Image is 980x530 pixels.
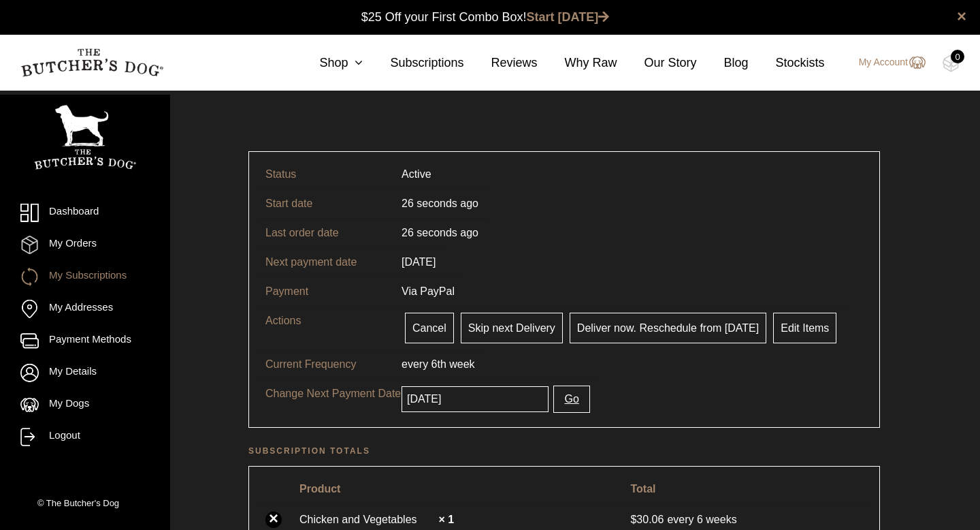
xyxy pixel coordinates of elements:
td: Active [393,160,440,189]
p: Change Next Payment Date [265,386,402,402]
a: Our Story [617,54,697,72]
span: Via PayPal [402,285,455,297]
a: Shop [292,54,363,72]
a: My Account [845,54,926,71]
a: Cancel [405,313,454,343]
td: Start date [257,189,393,218]
td: 26 seconds ago [393,218,487,247]
td: Actions [257,306,393,349]
a: Edit Items [773,313,836,343]
span: week [449,358,474,370]
td: Status [257,160,393,189]
a: Blog [697,54,749,72]
span: every 6th [402,358,446,370]
td: Next payment date [257,247,393,277]
a: My Orders [20,236,150,254]
span: 30.06 [630,514,667,525]
a: Start [DATE] [527,10,610,24]
img: TBD_Cart-Empty.png [943,54,960,72]
a: × [265,512,282,528]
a: My Dogs [20,396,150,414]
button: Go [553,386,589,413]
td: [DATE] [393,247,444,277]
a: close [957,8,966,25]
h2: Subscription totals [248,444,880,458]
a: My Subscriptions [20,268,150,286]
a: My Addresses [20,300,150,318]
span: $ [630,514,636,525]
a: Subscriptions [363,54,463,72]
a: Why Raw [538,54,617,72]
div: 0 [951,50,964,63]
a: My Details [20,364,150,382]
strong: × 1 [438,514,454,525]
td: 26 seconds ago [393,189,487,218]
a: Logout [20,428,150,446]
td: Last order date [257,218,393,247]
a: Stockists [749,54,825,72]
a: Reviews [463,54,537,72]
a: Dashboard [20,204,150,222]
a: Deliver now. Reschedule from [DATE] [570,313,766,343]
a: Chicken and Vegetables [299,512,436,528]
p: Current Frequency [265,356,402,373]
th: Product [291,475,621,503]
td: Payment [257,277,393,306]
a: Skip next Delivery [461,313,563,343]
img: TBD_Portrait_Logo_White.png [34,105,136,170]
a: Payment Methods [20,332,150,350]
th: Total [622,475,871,503]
